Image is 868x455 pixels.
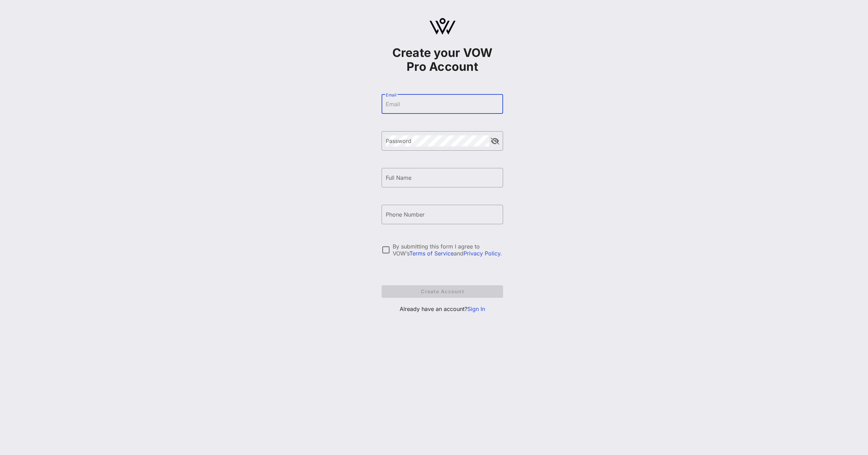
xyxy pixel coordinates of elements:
[464,250,500,257] a: Privacy Policy
[386,99,499,110] input: Email
[382,46,503,74] h1: Create your VOW Pro Account
[429,18,456,35] img: logo.svg
[409,250,454,257] a: Terms of Service
[467,305,485,312] a: Sign In
[491,138,499,145] button: append icon
[393,243,503,257] div: By submitting this form I agree to VOW’s and .
[382,305,503,313] p: Already have an account?
[386,92,397,98] label: Email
